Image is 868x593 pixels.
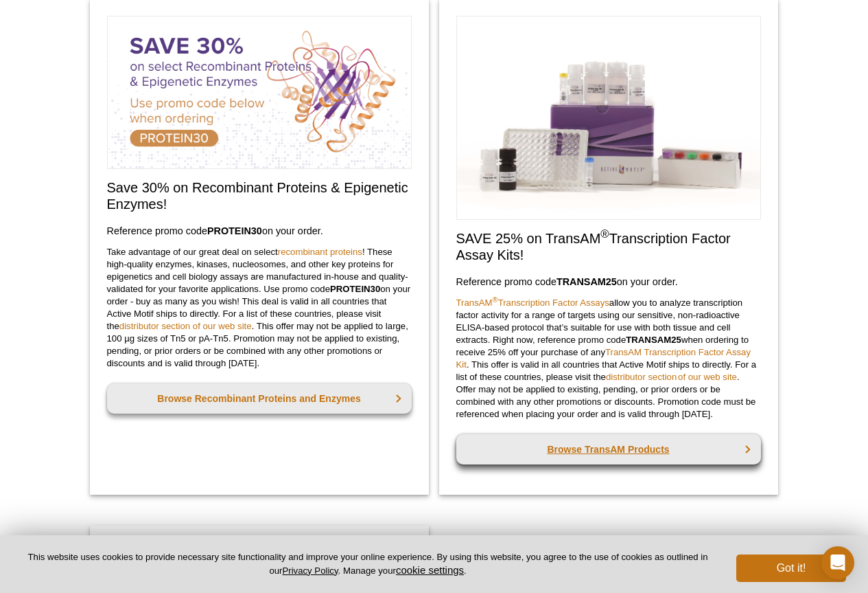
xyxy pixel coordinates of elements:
[493,295,498,303] sup: ®
[107,246,412,370] p: Take advantage of our great deal on select ! These high-quality enzymes, kinases, nucleosomes, an...
[107,16,412,169] img: Save on Recombinant Proteins and Enzymes
[600,227,609,240] sup: ®
[456,230,761,263] h2: SAVE 25% on TransAM Transcription Factor Assay Kits!
[606,372,737,382] a: distributor section of our web site
[107,383,412,414] a: Browse Recombinant Proteins and Enzymes
[456,16,761,220] img: Save on TransAM
[330,284,380,294] strong: PROTEIN30
[456,347,751,370] a: TransAM Transcription Factor Assay Kit
[107,179,412,212] h2: Save 30% on Recombinant Proteins & Epigenetic Enzymes!
[107,223,412,239] h3: Reference promo code on your order.
[22,551,714,577] p: This website uses cookies to provide necessary site functionality and improve your online experie...
[456,298,609,308] a: TransAM®Transcription Factor Assays
[556,276,617,287] strong: TRANSAM25
[207,225,262,236] strong: PROTEIN30
[821,546,854,579] div: Open Intercom Messenger
[456,297,761,421] p: allow you to analyze transcription factor activity for a range of targets using our sensitive, no...
[278,247,362,257] a: recombinant proteins
[456,434,761,465] a: Browse TransAM Products
[736,555,846,582] button: Got it!
[456,273,761,290] h3: Reference promo code on your order.
[119,321,252,331] a: distributor section of our web site
[396,564,464,576] button: cookie settings
[282,566,338,576] a: Privacy Policy
[626,335,681,345] strong: TRANSAM25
